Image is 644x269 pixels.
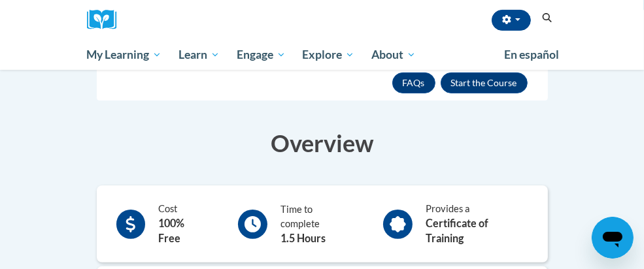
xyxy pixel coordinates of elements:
img: Logo brand [87,10,126,30]
span: My Learning [86,47,161,63]
a: Learn [170,40,228,70]
h3: Overview [97,127,548,159]
b: 1.5 Hours [280,232,326,244]
button: Account Settings [492,10,531,31]
b: Certificate of Training [426,217,488,244]
iframe: Button to launch messaging window [592,217,634,259]
a: Cox Campus [87,10,126,30]
div: Time to complete [280,202,354,246]
span: Explore [302,47,354,63]
a: My Learning [78,40,171,70]
a: FAQs [392,72,435,93]
button: Search [537,10,557,26]
b: 100% Free [158,217,184,244]
span: Engage [237,47,286,63]
a: En español [496,41,568,69]
span: About [371,47,416,63]
div: Main menu [77,40,568,70]
a: Explore [294,40,363,70]
div: Cost [158,202,209,246]
a: Engage [228,40,294,70]
a: About [363,40,424,70]
button: Enroll [441,72,528,93]
div: Provides a [426,202,528,246]
span: En español [504,48,559,61]
span: Learn [178,47,220,63]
